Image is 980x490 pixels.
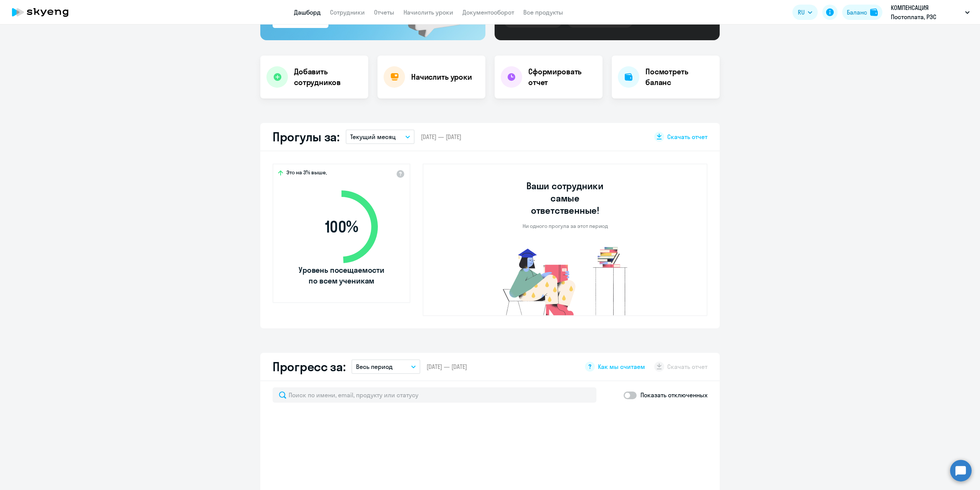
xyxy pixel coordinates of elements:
[528,66,596,88] h4: Сформировать отчет
[645,66,714,88] h4: Посмотреть баланс
[870,8,878,16] img: balance
[516,180,614,216] h3: Ваши сотрудники самые ответственные!
[294,66,362,88] h4: Добавить сотрудников
[351,359,420,374] button: Весь период
[598,362,645,371] span: Как мы считаем
[403,8,453,16] a: Начислить уроки
[847,8,867,17] div: Баланс
[350,132,396,141] p: Текущий месяц
[356,362,393,371] p: Весь период
[421,133,461,141] span: [DATE] — [DATE]
[523,223,608,229] p: Ни одного прогула за этот период
[887,3,973,21] button: КОМПЕНСАЦИЯ Постоплата, РЭС ИНЖИНИРИНГ, ООО
[294,8,321,16] a: Дашборд
[523,8,563,16] a: Все продукты
[297,218,385,236] span: 100 %
[798,8,805,17] span: RU
[273,129,340,144] h2: Прогулы за:
[667,133,707,141] span: Скачать отчет
[346,129,415,144] button: Текущий месяц
[330,8,365,16] a: Сотрудники
[286,169,327,178] span: Это на 3% выше,
[640,390,707,400] p: Показать отключенных
[273,387,596,403] input: Поиск по имени, email, продукту или статусу
[297,265,385,286] span: Уровень посещаемости по всем ученикам
[426,362,467,371] span: [DATE] — [DATE]
[411,72,472,82] h4: Начислить уроки
[792,5,818,20] button: RU
[488,245,642,315] img: no-truants
[842,5,882,20] button: Балансbalance
[273,359,345,374] h2: Прогресс за:
[891,3,962,21] p: КОМПЕНСАЦИЯ Постоплата, РЭС ИНЖИНИРИНГ, ООО
[374,8,394,16] a: Отчеты
[462,8,514,16] a: Документооборот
